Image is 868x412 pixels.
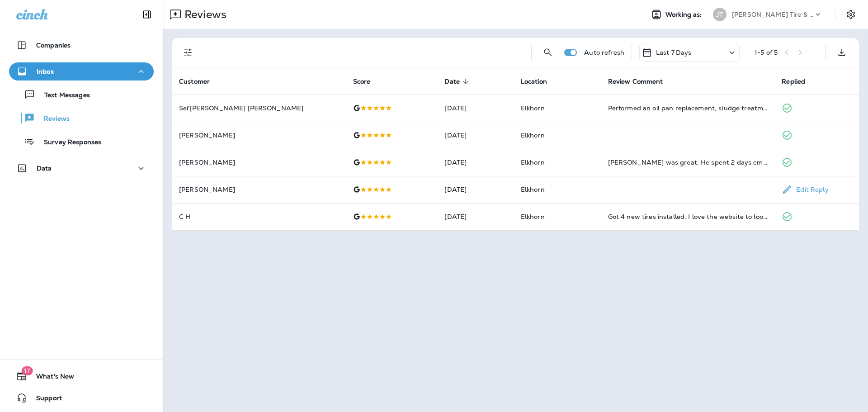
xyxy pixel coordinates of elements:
div: 1 - 5 of 5 [755,49,778,56]
td: [DATE] [437,203,513,230]
span: Elkhorn [521,104,545,112]
button: Companies [9,36,154,54]
button: Data [9,159,154,177]
p: Text Messages [35,91,90,100]
p: Reviews [181,8,226,21]
button: Text Messages [9,85,154,104]
p: C H [179,213,339,220]
span: Replied [782,78,805,85]
span: Date [444,78,460,85]
p: Survey Responses [35,138,101,147]
p: Inbox [37,68,54,75]
span: Location [521,77,559,85]
div: Brent was great. He spent 2 days emailing back and forth with my insurance until there was resolu... [608,158,768,167]
button: Filters [179,43,197,62]
p: [PERSON_NAME] [179,159,339,166]
span: Score [353,78,371,85]
span: Support [27,394,62,405]
span: Customer [179,78,210,85]
span: Location [521,78,547,85]
td: [DATE] [437,176,513,203]
button: Collapse Sidebar [134,5,160,24]
span: 17 [21,366,33,375]
button: Settings [843,6,859,23]
button: Inbox [9,62,154,81]
span: Elkhorn [521,185,545,194]
p: Auto refresh [584,49,624,56]
p: [PERSON_NAME] Tire & Auto [732,11,813,18]
p: [PERSON_NAME] [179,132,339,139]
div: Performed an oil pan replacement, sludge treatment, and oul change. Car runs much smoother and qu... [608,104,768,113]
span: Replied [782,77,817,85]
span: Score [353,77,382,85]
p: Companies [36,42,71,49]
td: [DATE] [437,122,513,149]
p: Last 7 Days [656,49,692,56]
span: Working as: [665,11,704,19]
button: Search Reviews [539,43,557,62]
td: [DATE] [437,149,513,176]
p: Data [37,165,52,172]
span: What's New [27,373,74,384]
span: Date [444,77,472,85]
button: Export as CSV [833,43,851,62]
p: Reviews [35,115,70,123]
p: Edit Reply [793,186,828,193]
button: 17What's New [9,367,154,385]
p: Sei'[PERSON_NAME] [PERSON_NAME] [179,104,339,112]
span: Elkhorn [521,158,545,166]
td: [DATE] [437,95,513,122]
span: Review Comment [608,78,663,85]
p: [PERSON_NAME] [179,186,339,193]
button: Reviews [9,109,154,128]
button: Survey Responses [9,132,154,151]
div: Got 4 new tires installed. I love the website to look at all options for my car. They suggested a... [608,212,768,221]
span: Review Comment [608,77,675,85]
button: Support [9,389,154,407]
span: Elkhorn [521,213,545,221]
span: Elkhorn [521,131,545,139]
span: Customer [179,77,222,85]
div: JT [713,8,726,21]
